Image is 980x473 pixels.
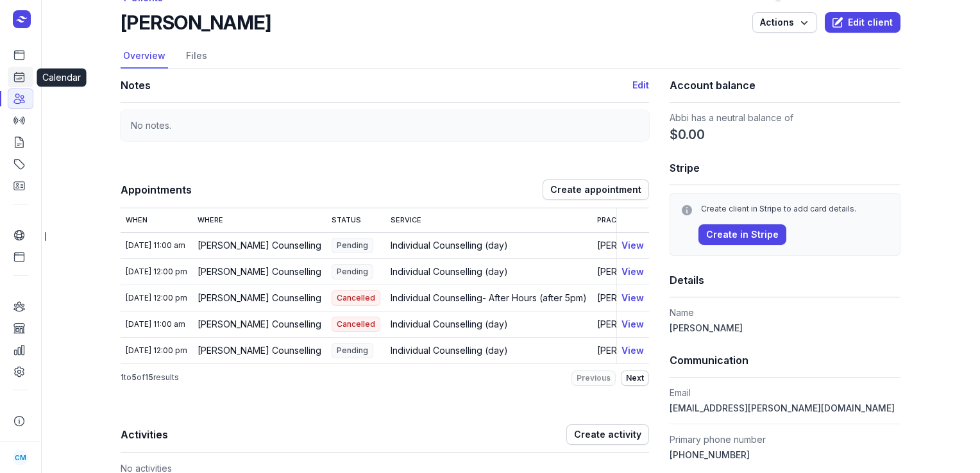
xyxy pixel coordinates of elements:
[621,290,644,306] button: View
[760,15,809,30] span: Actions
[126,293,187,303] div: [DATE] 12:00 pm
[670,76,900,94] h1: Account balance
[385,232,592,258] td: Individual Counselling (day)
[192,311,326,337] td: [PERSON_NAME] Counselling
[332,290,380,306] span: Cancelled
[121,76,632,94] h1: Notes
[385,311,592,337] td: Individual Counselling (day)
[121,208,192,232] th: When
[592,258,674,285] td: [PERSON_NAME]
[670,126,705,144] span: $0.00
[592,208,674,232] th: Practitioner
[592,232,674,258] td: [PERSON_NAME]
[577,373,611,383] span: Previous
[574,427,641,442] span: Create activity
[192,337,326,363] td: [PERSON_NAME] Counselling
[385,337,592,363] td: Individual Counselling (day)
[621,343,644,358] button: View
[592,285,674,311] td: [PERSON_NAME]
[121,372,124,382] span: 1
[121,44,168,69] a: Overview
[131,372,137,382] span: 5
[126,267,187,277] div: [DATE] 12:00 pm
[670,159,900,177] h1: Stripe
[670,432,900,447] dt: Primary phone number
[332,343,373,358] span: Pending
[37,69,87,87] div: Calendar
[121,372,179,383] p: to of results
[131,120,171,131] span: No notes.
[670,449,750,460] span: [PHONE_NUMBER]
[121,181,543,199] h1: Appointments
[121,11,271,34] h2: [PERSON_NAME]
[706,227,779,242] span: Create in Stripe
[145,372,153,382] span: 15
[698,224,786,245] button: Create in Stripe
[571,370,616,386] button: Previous
[670,322,743,333] span: [PERSON_NAME]
[621,370,649,386] button: Next
[121,426,566,444] h1: Activities
[385,258,592,285] td: Individual Counselling (day)
[192,258,326,285] td: [PERSON_NAME] Counselling
[550,182,641,197] span: Create appointment
[621,238,644,253] button: View
[670,385,900,401] dt: Email
[592,311,674,337] td: [PERSON_NAME]
[332,264,373,279] span: Pending
[670,402,895,413] span: [EMAIL_ADDRESS][PERSON_NAME][DOMAIN_NAME]
[626,373,644,383] span: Next
[326,208,385,232] th: Status
[126,319,187,329] div: [DATE] 11:00 am
[825,12,900,33] button: Edit client
[670,305,900,320] dt: Name
[385,208,592,232] th: Service
[121,44,900,69] nav: Tabs
[192,232,326,258] td: [PERSON_NAME] Counselling
[183,44,210,69] a: Files
[832,15,893,30] span: Edit client
[15,450,26,465] span: CM
[701,204,890,214] div: Create client in Stripe to add card details.
[670,351,900,369] h1: Communication
[621,264,644,279] button: View
[126,240,187,251] div: [DATE] 11:00 am
[632,78,649,93] button: Edit
[621,317,644,332] button: View
[752,12,817,33] button: Actions
[385,285,592,311] td: Individual Counselling- After Hours (after 5pm)
[192,208,326,232] th: Where
[670,271,900,289] h1: Details
[592,337,674,363] td: [PERSON_NAME]
[332,238,373,253] span: Pending
[670,112,793,123] span: Abbi has a neutral balance of
[332,317,380,332] span: Cancelled
[126,345,187,356] div: [DATE] 12:00 pm
[192,285,326,311] td: [PERSON_NAME] Counselling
